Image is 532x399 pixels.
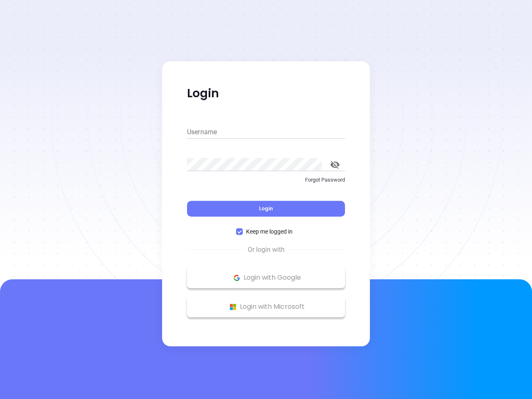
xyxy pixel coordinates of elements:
a: Forgot Password [187,176,345,191]
img: Microsoft Logo [228,302,238,312]
img: Google Logo [232,273,242,283]
p: Login with Microsoft [191,300,341,313]
button: toggle password visibility [325,155,345,175]
button: Microsoft Logo Login with Microsoft [187,296,345,317]
span: Or login with [244,245,289,255]
p: Forgot Password [187,176,345,184]
p: Login with Google [191,271,341,284]
span: Keep me logged in [243,227,296,236]
button: Google Logo Login with Google [187,267,345,288]
button: Login [187,201,345,217]
span: Login [259,205,273,212]
p: Login [187,86,345,101]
